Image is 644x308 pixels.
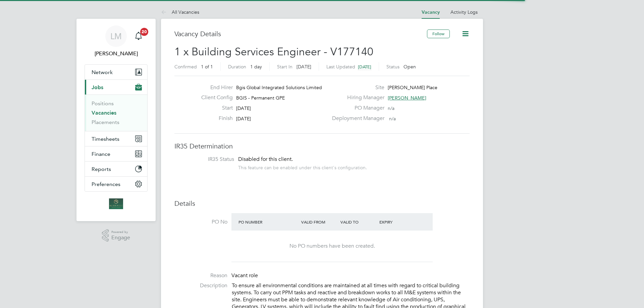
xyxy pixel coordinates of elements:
label: Start In [277,64,292,70]
a: Placements [92,119,119,125]
span: Powered by [111,229,130,235]
label: Site [328,84,384,91]
a: Vacancies [92,110,116,116]
span: [PERSON_NAME] [388,95,426,101]
span: Network [92,69,113,75]
span: 1 x Building Services Engineer - V177140 [174,45,373,58]
label: Finish [196,115,233,122]
h3: Vacancy Details [174,29,427,38]
div: No PO numbers have been created. [238,243,426,250]
span: [DATE] [358,64,371,70]
nav: Main navigation [76,19,156,221]
button: Finance [85,146,147,161]
label: Hiring Manager [328,94,384,101]
a: LM[PERSON_NAME] [85,25,148,58]
span: Engage [111,235,130,241]
span: Jobs [92,84,103,90]
span: Timesheets [92,136,119,142]
span: Disabled for this client. [238,156,293,163]
div: Expiry [378,216,417,228]
a: Go to home page [85,198,148,209]
h3: Details [174,199,470,208]
label: PO Manager [328,105,384,112]
span: Bgis Global Integrated Solutions Limited [236,84,322,90]
label: Description [174,282,227,289]
a: All Vacancies [161,9,199,15]
label: Start [196,105,233,112]
button: Network [85,65,147,79]
span: [PERSON_NAME] Place [388,84,437,90]
div: Valid To [339,216,378,228]
span: Lucas Maxwell [85,50,148,58]
img: aliceroserecruitment-logo-retina.png [109,198,123,209]
span: LM [110,32,122,41]
div: Valid From [300,216,339,228]
label: Status [386,64,399,70]
span: n/a [388,105,394,111]
span: Vacant role [231,272,258,279]
a: Powered byEngage [102,229,130,242]
span: 1 day [250,64,262,70]
span: Preferences [92,181,120,187]
label: Reason [174,272,227,279]
a: Positions [92,100,114,107]
button: Preferences [85,177,147,191]
button: Jobs [85,80,147,95]
span: Finance [92,151,110,157]
label: Deployment Manager [328,115,384,122]
label: Confirmed [174,64,197,70]
a: Activity Logs [450,9,478,15]
span: [DATE] [297,64,311,70]
span: Open [404,64,416,70]
label: Client Config [196,94,233,101]
span: Reports [92,166,111,172]
button: Reports [85,162,147,176]
span: 20 [140,28,148,36]
span: 1 of 1 [201,64,213,70]
h3: IR35 Determination [174,142,470,150]
button: Timesheets [85,131,147,146]
a: Vacancy [422,9,440,15]
label: Duration [228,64,246,70]
label: IR35 Status [181,156,234,163]
button: Follow [427,29,450,38]
span: n/a [389,116,396,122]
label: End Hirer [196,84,233,91]
span: [DATE] [236,116,251,122]
div: PO Number [237,216,300,228]
div: Jobs [85,95,147,131]
label: PO No [174,219,227,226]
a: 20 [132,25,145,47]
label: Last Updated [326,64,355,70]
span: BGIS - Permanent GPE [236,95,285,101]
div: This feature can be enabled under this client's configuration. [238,163,367,171]
span: [DATE] [236,105,251,111]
